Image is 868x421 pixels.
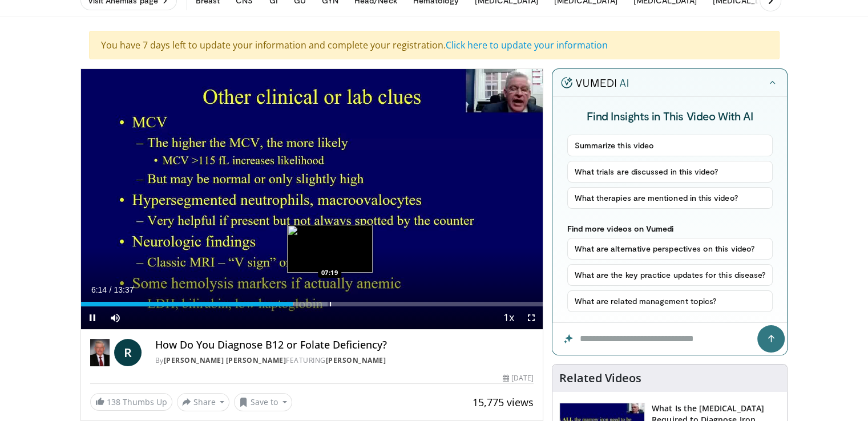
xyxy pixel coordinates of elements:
[567,161,773,183] button: What trials are discussed in this video?
[497,306,520,329] button: Playback Rate
[81,69,543,330] video-js: Video Player
[567,135,773,156] button: Summarize this video
[114,285,134,294] span: 13:37
[89,31,780,59] div: You have 7 days left to update your information and complete your registration.
[81,302,543,306] div: Progress Bar
[567,238,773,260] button: What are alternative perspectives on this video?
[446,39,608,51] a: Click here to update your information
[91,285,107,294] span: 6:14
[177,393,230,411] button: Share
[155,339,534,351] h4: How Do You Diagnose B12 or Folate Deficiency?
[559,371,641,385] h4: Related Videos
[164,355,286,365] a: [PERSON_NAME] [PERSON_NAME]
[473,395,534,409] span: 15,775 views
[81,306,104,329] button: Pause
[503,373,534,383] div: [DATE]
[155,355,534,366] div: By FEATURING
[90,339,110,366] img: Dr. Robert T. Means Jr.
[110,285,112,294] span: /
[567,264,773,286] button: What are the key practice updates for this disease?
[234,393,292,411] button: Save to
[326,355,386,365] a: [PERSON_NAME]
[287,225,373,273] img: image.jpeg
[90,393,172,411] a: 138 Thumbs Up
[567,224,773,233] p: Find more videos on Vumedi
[107,396,120,407] span: 138
[552,323,787,355] input: Question for the AI
[567,290,773,312] button: What are related management topics?
[114,339,142,366] a: R
[567,187,773,209] button: What therapies are mentioned in this video?
[104,306,127,329] button: Mute
[520,306,543,329] button: Fullscreen
[561,77,628,88] img: vumedi-ai-logo.v2.svg
[567,108,773,123] h4: Find Insights in This Video With AI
